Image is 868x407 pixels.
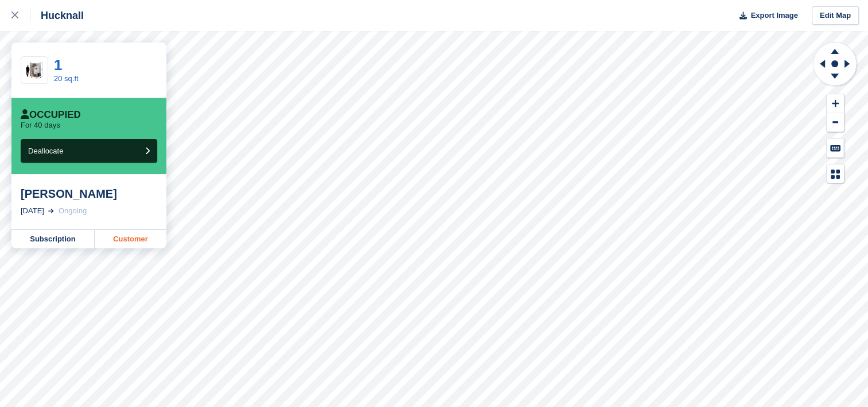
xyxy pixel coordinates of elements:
[733,6,798,25] button: Export Image
[28,147,63,155] span: Deallocate
[48,209,54,213] img: arrow-right-light-icn-cde0832a797a2874e46488d9cf13f60e5c3a73dbe684e267c42b8395dfbc2abf.svg
[812,6,859,25] a: Edit Map
[827,164,844,183] button: Map Legend
[21,205,44,217] div: [DATE]
[21,139,157,163] button: Deallocate
[59,205,87,217] div: Ongoing
[21,60,48,80] img: 20-sqft-unit.jpg
[827,113,844,132] button: Zoom Out
[30,9,84,22] div: Hucknall
[21,187,157,201] div: [PERSON_NAME]
[54,74,79,83] a: 20 sq.ft
[54,56,62,74] a: 1
[827,94,844,113] button: Zoom In
[11,230,95,248] a: Subscription
[21,121,60,130] p: For 40 days
[750,10,797,21] span: Export Image
[827,139,844,158] button: Keyboard Shortcuts
[95,230,166,248] a: Customer
[21,109,81,121] div: Occupied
